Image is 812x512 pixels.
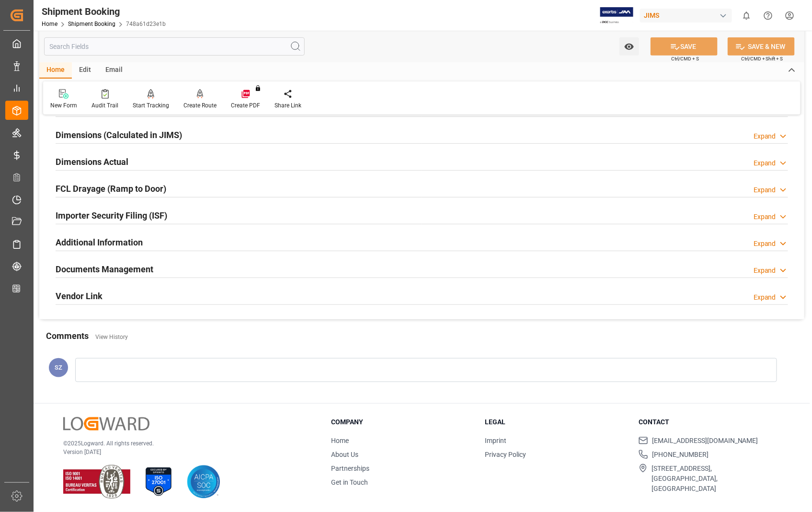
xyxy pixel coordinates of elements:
[91,101,118,110] div: Audit Trail
[187,465,220,499] img: AICPA SOC
[640,6,736,24] button: JIMS
[754,158,776,168] div: Expand
[63,439,307,448] p: © 2025 Logward. All rights reserved.
[754,212,776,222] div: Expand
[42,4,166,19] div: Shipment Booking
[72,62,98,79] div: Edit
[56,128,182,141] h2: Dimensions (Calculated in JIMS)
[728,37,795,56] button: SAVE & NEW
[331,451,358,458] a: About Us
[44,37,305,56] input: Search Fields
[485,451,526,458] a: Privacy Policy
[485,417,627,427] h3: Legal
[754,185,776,195] div: Expand
[68,21,115,27] a: Shipment Booking
[95,334,128,340] a: View History
[754,292,776,303] div: Expand
[736,5,757,26] button: show 0 new notifications
[39,62,72,79] div: Home
[56,236,143,249] h2: Additional Information
[63,417,149,431] img: Logward Logo
[331,417,473,427] h3: Company
[600,7,633,24] img: Exertis%20JAM%20-%20Email%20Logo.jpg_1722504956.jpg
[56,209,167,222] h2: Importer Security Filing (ISF)
[651,37,718,56] button: SAVE
[98,62,130,79] div: Email
[183,101,217,110] div: Create Route
[331,478,368,486] a: Get in Touch
[741,55,783,62] span: Ctrl/CMD + Shift + S
[754,266,776,276] div: Expand
[754,131,776,141] div: Expand
[274,101,301,110] div: Share Link
[142,465,175,499] img: ISO 27001 Certification
[671,55,699,62] span: Ctrl/CMD + S
[757,5,779,26] button: Help Center
[63,465,130,499] img: ISO 9001 & ISO 14001 Certification
[50,101,77,110] div: New Form
[485,437,506,444] a: Imprint
[331,465,369,472] a: Partnerships
[619,37,639,56] button: open menu
[640,9,732,23] div: JIMS
[46,329,89,342] h2: Comments
[754,239,776,249] div: Expand
[63,448,307,456] p: Version [DATE]
[331,437,349,444] a: Home
[652,464,780,494] span: [STREET_ADDRESS], [GEOGRAPHIC_DATA], [GEOGRAPHIC_DATA]
[652,436,758,446] span: [EMAIL_ADDRESS][DOMAIN_NAME]
[652,450,709,460] span: [PHONE_NUMBER]
[56,155,128,168] h2: Dimensions Actual
[639,417,780,427] h3: Contact
[56,182,166,195] h2: FCL Drayage (Ramp to Door)
[56,290,103,303] h2: Vendor Link
[133,101,169,110] div: Start Tracking
[42,21,57,27] a: Home
[56,263,153,276] h2: Documents Management
[55,364,62,371] span: SZ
